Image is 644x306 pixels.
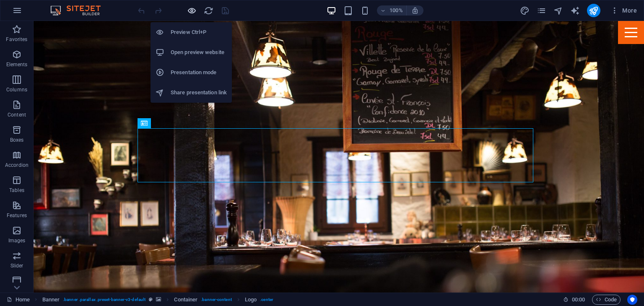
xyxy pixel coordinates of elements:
[570,6,580,16] i: AI Writer
[520,6,530,16] i: Design (Ctrl+Alt+Y)
[377,5,407,16] button: 100%
[592,295,621,305] button: Code
[6,36,27,43] p: Favorites
[553,6,563,16] i: Navigator
[5,162,29,169] p: Accordion
[149,297,153,302] i: This element is a customizable preset
[42,295,273,305] nav: breadcrumb
[6,61,28,68] p: Elements
[411,7,419,14] i: On resize automatically adjust zoom level to fit chosen device.
[570,5,580,16] button: text_generator
[48,5,111,16] img: Editor Logo
[171,27,227,37] h6: Preview Ctrl+P
[578,296,579,303] span: :
[607,4,640,17] button: More
[7,295,30,305] a: Click to cancel selection. Double-click to open Pages
[10,137,24,143] p: Boxes
[537,6,546,16] i: Pages (Ctrl+Alt+S)
[572,295,585,305] span: 00 00
[245,295,257,305] span: Click to select. Double-click to edit
[171,88,227,98] h6: Share presentation link
[10,262,23,269] p: Slider
[390,5,403,16] h6: 100%
[156,297,161,302] i: This element contains a background
[537,5,547,16] button: pages
[627,295,637,305] button: Usercentrics
[563,295,585,305] h6: Session time
[520,5,530,16] button: design
[201,295,231,305] span: . banner-content
[6,86,27,93] p: Columns
[589,6,598,16] i: Publish
[204,6,213,16] i: Reload page
[610,6,637,15] span: More
[8,112,26,118] p: Content
[596,295,617,305] span: Code
[171,47,227,57] h6: Open preview website
[587,4,600,17] button: publish
[553,5,563,16] button: navigator
[171,67,227,78] h6: Presentation mode
[174,295,197,305] span: Click to select. Double-click to edit
[9,187,24,194] p: Tables
[8,237,26,244] p: Images
[42,295,60,305] span: Click to select. Double-click to edit
[260,295,273,305] span: . center
[203,5,213,16] button: reload
[63,295,145,305] span: . banner .parallax .preset-banner-v3-default
[7,212,27,219] p: Features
